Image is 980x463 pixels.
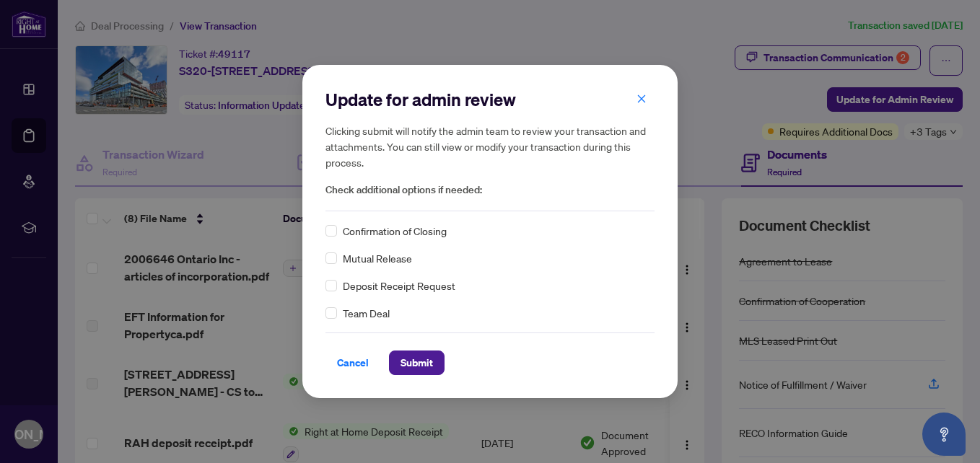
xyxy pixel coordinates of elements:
[343,223,447,239] span: Confirmation of Closing
[636,94,647,104] span: close
[922,413,966,456] button: Open asap
[325,182,655,198] span: Check additional options if needed:
[337,351,369,374] span: Cancel
[343,305,390,321] span: Team Deal
[325,350,380,375] button: Cancel
[325,123,655,170] h5: Clicking submit will notify the admin team to review your transaction and attachments. You can st...
[343,250,412,266] span: Mutual Release
[389,350,445,375] button: Submit
[343,278,455,294] span: Deposit Receipt Request
[325,88,655,111] h2: Update for admin review
[401,351,433,374] span: Submit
